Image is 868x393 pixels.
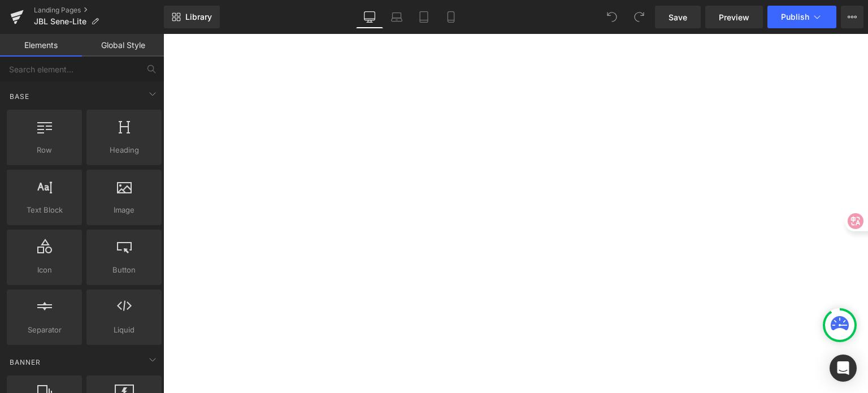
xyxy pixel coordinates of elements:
[383,6,410,28] a: Laptop
[356,6,383,28] a: Desktop
[90,144,158,156] span: Heading
[10,264,79,276] span: Icon
[628,6,650,28] button: Redo
[82,34,164,57] a: Global Style
[719,11,749,23] span: Preview
[90,324,158,336] span: Liquid
[601,6,623,28] button: Undo
[841,6,863,28] button: More
[34,17,86,26] span: JBL Sene-Lite
[437,6,465,28] a: Mobile
[830,355,857,382] div: Open Intercom Messenger
[90,264,158,276] span: Button
[10,204,79,216] span: Text Block
[164,6,220,28] a: New Library
[8,91,31,102] span: Base
[781,12,809,21] span: Publish
[185,12,212,22] span: Library
[10,144,79,156] span: Row
[410,6,437,28] a: Tablet
[705,6,763,28] a: Preview
[767,6,836,28] button: Publish
[669,11,687,23] span: Save
[34,6,164,15] a: Landing Pages
[10,324,79,336] span: Separator
[8,357,42,368] span: Banner
[90,204,158,216] span: Image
